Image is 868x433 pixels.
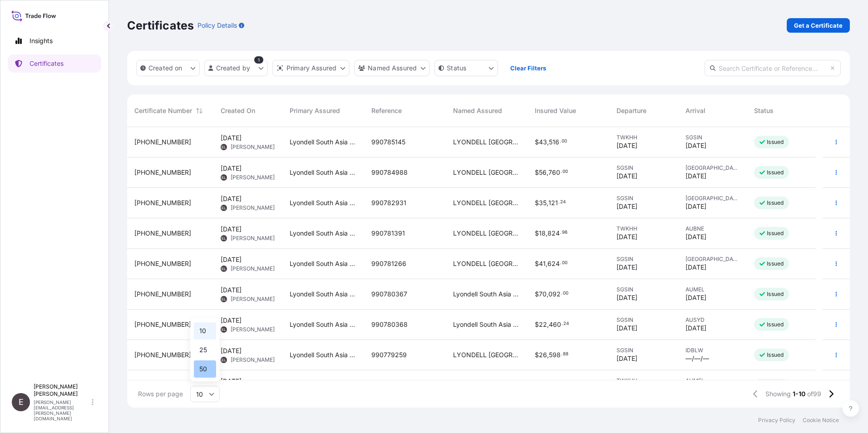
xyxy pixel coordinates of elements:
[767,169,784,176] p: Issued
[561,353,562,356] span: .
[197,21,237,30] p: Policy Details
[371,106,402,115] span: Reference
[216,64,251,73] p: Created by
[30,59,64,68] p: Certificates
[686,256,740,263] span: [GEOGRAPHIC_DATA]
[272,60,350,76] button: distributor Filter options
[686,134,740,141] span: SGSIN
[686,195,740,202] span: [GEOGRAPHIC_DATA]
[787,18,850,33] a: Get a Certificate
[547,321,549,328] span: ,
[686,202,706,211] span: [DATE]
[134,350,191,359] span: [PHONE_NUMBER]
[371,259,406,268] span: 990781266
[547,291,548,297] span: ,
[560,261,562,265] span: .
[134,320,191,329] span: [PHONE_NUMBER]
[221,225,242,234] span: [DATE]
[793,389,805,399] span: 1-10
[535,352,539,358] span: $
[8,32,101,50] a: Insights
[539,291,547,297] span: 70
[563,353,568,356] span: 88
[616,106,646,115] span: Departure
[616,347,671,354] span: SGSIN
[453,259,520,268] span: LYONDELL [GEOGRAPHIC_DATA] PTE. LTD.
[254,56,263,64] div: 1
[222,173,226,182] span: EL
[535,321,539,328] span: $
[616,316,671,324] span: SGSIN
[616,286,671,293] span: SGSIN
[222,264,226,273] span: EL
[803,417,839,424] p: Cookie Notice
[546,261,547,267] span: ,
[138,389,183,399] span: Rows per page
[127,18,194,33] p: Certificates
[616,134,671,141] span: TWKHH
[231,235,275,242] span: [PERSON_NAME]
[134,106,192,115] span: Certificate Number
[562,170,568,173] span: 00
[222,143,226,152] span: EL
[453,106,502,115] span: Named Assured
[221,377,242,386] span: [DATE]
[616,377,671,384] span: TWKHH
[453,198,520,207] span: LYONDELL [GEOGRAPHIC_DATA] PTE. LTD.
[561,170,562,173] span: .
[686,293,706,302] span: [DATE]
[231,174,275,181] span: [PERSON_NAME]
[563,292,568,295] span: 00
[34,383,90,398] p: [PERSON_NAME] [PERSON_NAME]
[222,355,226,364] span: EL
[562,231,567,234] span: 96
[134,229,191,238] span: [PHONE_NUMBER]
[767,351,784,359] p: Issued
[194,105,205,116] button: Sort
[453,350,520,359] span: LYONDELL [GEOGRAPHIC_DATA] PTE. LTD.
[204,60,268,76] button: createdBy Filter options
[371,198,406,207] span: 990782931
[134,290,191,299] span: [PHONE_NUMBER]
[535,106,576,115] span: Insured Value
[539,169,547,176] span: 56
[30,36,53,45] p: Insights
[434,60,498,76] button: certificateStatus Filter options
[222,234,226,243] span: EL
[290,320,357,329] span: Lyondell South Asia Pte Ltd.
[231,204,275,212] span: [PERSON_NAME]
[290,198,357,207] span: Lyondell South Asia Pte Ltd.
[616,172,637,181] span: [DATE]
[686,377,740,384] span: AUMEL
[371,168,408,177] span: 990784988
[290,168,357,177] span: Lyondell South Asia Pte Ltd.
[221,255,242,264] span: [DATE]
[562,140,567,143] span: 00
[535,291,539,297] span: $
[286,64,336,73] p: Primary Assured
[231,356,275,364] span: [PERSON_NAME]
[535,200,539,206] span: $
[686,354,709,363] span: —/—/—
[371,138,405,147] span: 990785145
[453,229,520,238] span: LYONDELL [GEOGRAPHIC_DATA] PTE. LTD.
[563,322,569,325] span: 24
[547,230,560,236] span: 824
[767,199,784,207] p: Issued
[616,354,637,363] span: [DATE]
[136,60,200,76] button: createdOn Filter options
[19,398,24,407] span: E
[548,169,560,176] span: 760
[547,261,560,267] span: 624
[222,325,226,334] span: EL
[686,225,740,232] span: AUBNE
[134,198,191,207] span: [PHONE_NUMBER]
[371,290,407,299] span: 990780367
[562,261,567,265] span: 00
[616,232,637,241] span: [DATE]
[539,261,546,267] span: 41
[221,346,242,355] span: [DATE]
[535,230,539,236] span: $
[547,352,549,358] span: ,
[194,360,216,378] div: 50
